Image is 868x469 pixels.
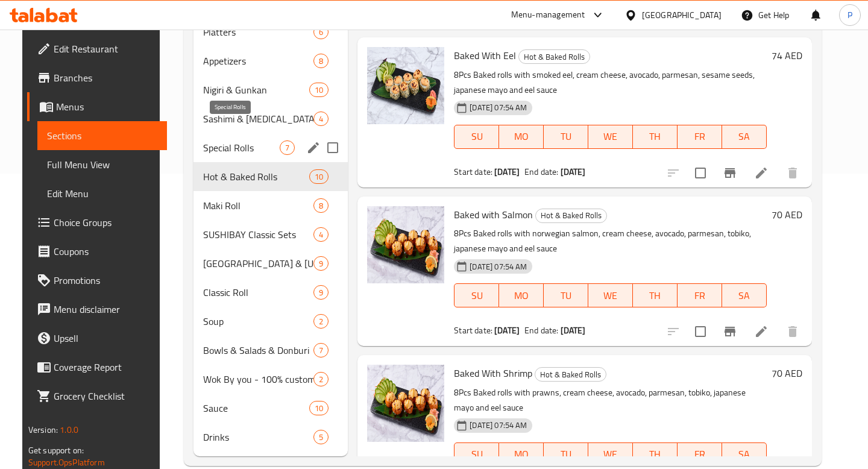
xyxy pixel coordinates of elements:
[682,445,717,463] span: FR
[56,99,157,114] span: Menus
[203,314,313,329] span: Soup
[715,159,744,187] button: Branch-specific-item
[465,102,532,113] span: [DATE] 07:54 AM
[313,343,329,357] div: items
[193,104,348,133] div: Sashimi & [MEDICAL_DATA]4
[203,169,309,184] div: Hot & Baked Rolls
[454,364,532,382] span: Baked With Shrimp
[454,125,499,149] button: SU
[203,198,313,213] span: Maki Roll
[203,256,313,271] div: Philadelphia & California Roll
[193,162,348,191] div: Hot & Baked Rolls10
[203,343,313,357] div: Bowls & Salads & Donburi
[638,287,673,304] span: TH
[549,287,583,304] span: TU
[535,209,607,223] div: Hot & Baked Rolls
[754,324,769,339] a: Edit menu item
[203,140,280,155] span: Special Rolls
[715,317,744,346] button: Branch-specific-item
[313,198,329,213] div: items
[203,401,309,415] span: Sauce
[203,25,313,39] span: Platters
[778,317,807,346] button: delete
[193,133,348,162] div: Special Rolls7edit
[313,227,329,242] div: items
[203,227,313,242] div: SUSHIBAY Classic Sets
[193,220,348,249] div: SUSHIBAY Classic Sets4
[549,445,583,463] span: TU
[465,420,532,431] span: [DATE] 07:54 AM
[314,287,328,298] span: 9
[203,83,309,97] span: Nigiri & Gunkan
[203,112,313,126] div: Sashimi & Tartar
[727,445,762,463] span: SA
[561,323,586,338] b: [DATE]
[638,445,673,463] span: TH
[688,319,713,344] span: Select to update
[499,125,544,149] button: MO
[494,323,520,338] b: [DATE]
[499,442,544,467] button: MO
[309,83,329,97] div: items
[310,84,328,96] span: 10
[535,367,606,382] div: Hot & Baked Rolls
[203,430,313,444] span: Drinks
[519,50,590,64] span: Hot & Baked Rolls
[772,206,802,223] h6: 70 AED
[778,159,807,187] button: delete
[203,372,313,386] span: Wok By you - 100% customizable
[722,442,767,467] button: SA
[848,8,852,22] span: P
[494,164,520,180] b: [DATE]
[54,331,157,345] span: Upsell
[727,128,762,145] span: SA
[27,34,167,63] a: Edit Restaurant
[313,54,329,68] div: items
[47,128,157,143] span: Sections
[518,49,590,64] div: Hot & Baked Rolls
[459,128,494,145] span: SU
[193,75,348,104] div: Nigiri & Gunkan10
[314,200,328,212] span: 8
[314,374,328,385] span: 2
[638,128,673,145] span: TH
[314,432,328,443] span: 5
[203,112,313,126] span: Sashimi & [MEDICAL_DATA]
[314,258,328,269] span: 9
[504,445,539,463] span: MO
[678,283,722,307] button: FR
[27,382,167,411] a: Grocery Checklist
[544,442,588,467] button: TU
[54,42,157,56] span: Edit Restaurant
[682,128,717,145] span: FR
[588,283,633,307] button: WE
[544,125,588,149] button: TU
[459,287,494,304] span: SU
[27,208,167,237] a: Choice Groups
[454,46,516,65] span: Baked With Eel
[593,287,628,304] span: WE
[367,206,444,283] img: Baked with Salmon
[313,25,329,39] div: items
[367,365,444,442] img: Baked With Shrimp
[203,54,313,68] span: Appetizers
[549,128,583,145] span: TU
[454,226,766,256] p: 8Pcs Baked rolls with norwegian salmon, cream cheese, avocado, parmesan, tobiko, japanese mayo an...
[313,285,329,300] div: items
[37,121,167,150] a: Sections
[203,285,313,300] span: Classic Roll
[193,278,348,307] div: Classic Roll9
[310,171,328,183] span: 10
[193,365,348,394] div: Wok By you - 100% customizable2
[454,442,499,467] button: SU
[314,229,328,241] span: 4
[27,266,167,295] a: Promotions
[54,273,157,288] span: Promotions
[593,128,628,145] span: WE
[27,353,167,382] a: Coverage Report
[536,209,606,222] span: Hot & Baked Rolls
[504,287,539,304] span: MO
